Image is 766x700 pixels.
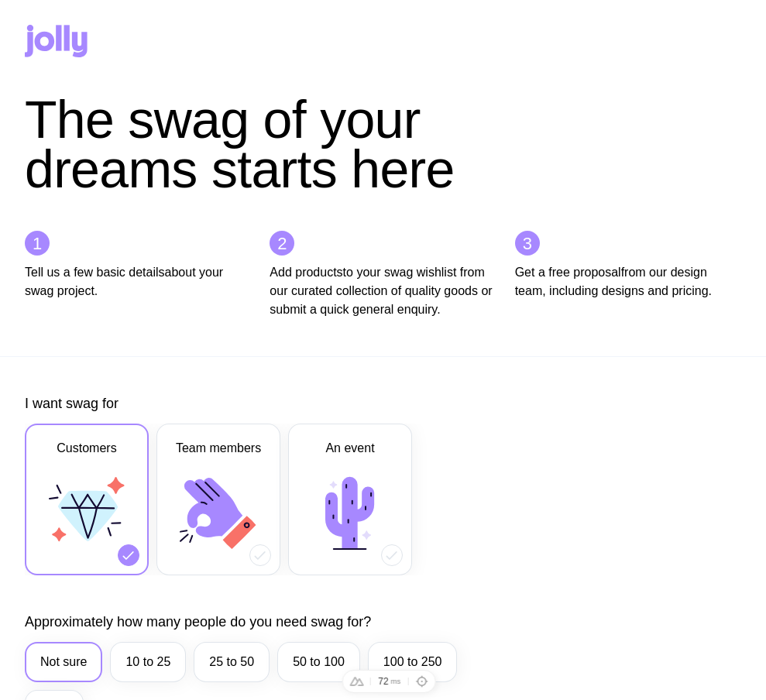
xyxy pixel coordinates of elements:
label: 25 to 50 [194,642,270,682]
span: An event [325,439,374,458]
label: Approximately how many people do you need swag for? [25,612,371,631]
strong: Tell us a few basic details [25,266,165,279]
span: Team members [176,439,261,458]
span: Customers [57,439,116,458]
strong: Get a free proposal [515,266,621,279]
p: about your swag project. [25,263,251,300]
label: 100 to 250 [368,642,458,682]
strong: Add products [270,266,342,279]
label: I want swag for [25,394,119,413]
label: 10 to 25 [110,642,186,682]
label: Not sure [25,642,102,682]
p: from our design team, including designs and pricing. [515,263,741,300]
span: The swag of your dreams starts here [25,90,455,198]
label: 50 to 100 [277,642,360,682]
p: to your swag wishlist from our curated collection of quality goods or submit a quick general enqu... [270,263,496,319]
